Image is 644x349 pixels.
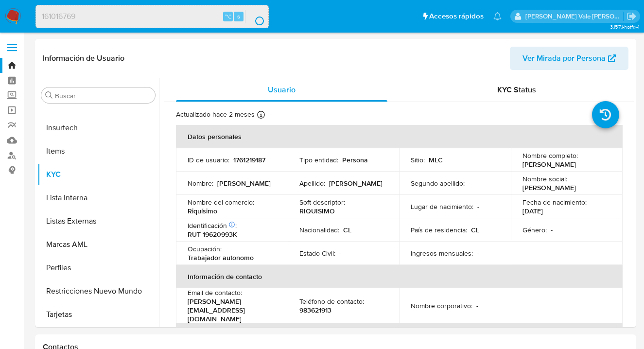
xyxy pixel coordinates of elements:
[522,47,606,70] span: Ver Mirada por Persona
[245,10,265,23] button: search-icon
[329,179,383,188] p: [PERSON_NAME]
[188,244,222,253] p: Ocupación :
[522,174,567,183] p: Nombre social :
[37,233,159,256] button: Marcas AML
[176,110,255,119] p: Actualizado hace 2 meses
[627,11,637,21] a: Salir
[493,12,502,20] a: Notificaciones
[36,10,268,23] input: Buscar usuario o caso...
[429,156,443,164] p: MLC
[299,306,331,314] p: 983621913
[522,160,576,169] p: [PERSON_NAME]
[522,198,587,207] p: Fecha de nacimiento :
[411,301,472,310] p: Nombre corporativo :
[411,179,465,188] p: Segundo apellido :
[188,207,217,215] p: Riquísimo
[55,91,151,100] input: Buscar
[237,12,240,21] span: s
[188,253,254,262] p: Trabajador autonomo
[37,116,159,140] button: Insurtech
[188,198,254,207] p: Nombre del comercio :
[37,279,159,303] button: Restricciones Nuevo Mundo
[176,323,623,347] th: Verificación y cumplimiento
[411,202,473,211] p: Lugar de nacimiento :
[411,156,425,164] p: Sitio :
[176,265,623,288] th: Información de contacto
[37,163,159,186] button: KYC
[411,249,473,258] p: Ingresos mensuales :
[522,226,547,234] p: Género :
[225,12,232,21] span: ⌥
[525,12,624,21] p: rene.vale@mercadolibre.com
[188,288,242,297] p: Email de contacto :
[477,202,479,211] p: -
[522,183,576,192] p: [PERSON_NAME]
[37,140,159,163] button: Items
[299,198,345,207] p: Soft descriptor :
[217,179,271,188] p: [PERSON_NAME]
[429,11,484,21] span: Accesos rápidos
[299,207,335,215] p: RIQUISIMO
[188,221,237,230] p: Identificación :
[299,156,338,164] p: Tipo entidad :
[551,226,553,234] p: -
[522,207,543,215] p: [DATE]
[37,256,159,279] button: Perfiles
[43,53,124,63] h1: Información de Usuario
[471,226,479,234] p: CL
[342,156,368,164] p: Persona
[176,125,623,148] th: Datos personales
[37,186,159,209] button: Lista Interna
[469,179,470,188] p: -
[522,151,578,160] p: Nombre completo :
[188,156,229,164] p: ID de usuario :
[477,249,479,258] p: -
[299,226,339,234] p: Nacionalidad :
[37,209,159,233] button: Listas Externas
[343,226,351,234] p: CL
[339,249,341,258] p: -
[476,301,478,310] p: -
[233,156,265,164] p: 1761219187
[45,91,53,99] button: Buscar
[268,84,296,95] span: Usuario
[188,230,237,239] p: RUT 19620993K
[299,179,325,188] p: Apellido :
[497,84,536,95] span: KYC Status
[299,297,364,306] p: Teléfono de contacto :
[299,249,335,258] p: Estado Civil :
[37,303,159,326] button: Tarjetas
[510,47,628,70] button: Ver Mirada por Persona
[188,179,213,188] p: Nombre :
[188,297,272,323] p: [PERSON_NAME][EMAIL_ADDRESS][DOMAIN_NAME]
[411,226,467,234] p: País de residencia :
